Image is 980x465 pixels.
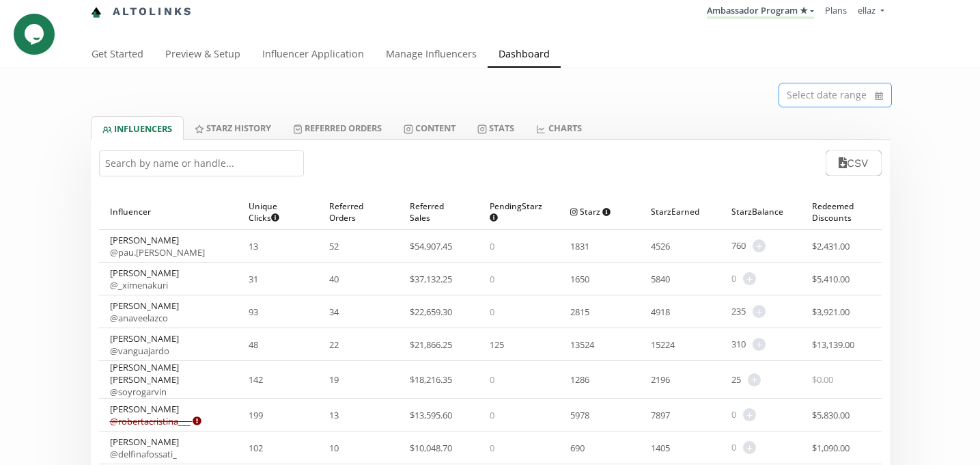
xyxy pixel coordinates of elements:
[651,194,710,229] div: Starz Earned
[329,373,339,386] span: 19
[393,116,466,139] a: Content
[329,306,339,318] span: 34
[110,300,179,324] div: [PERSON_NAME]
[570,373,589,386] span: 1286
[731,194,790,229] div: Starz Balance
[525,116,592,139] a: CHARTS
[329,194,388,229] div: Referred Orders
[753,305,766,318] span: +
[91,7,102,18] img: favicon-32x32.png
[110,234,205,258] div: [PERSON_NAME]
[329,273,339,285] span: 40
[99,150,304,176] input: Search by name or handle...
[410,442,452,454] span: $ 10,048.70
[110,436,179,460] div: [PERSON_NAME]
[812,194,871,229] div: Redeemed Discounts
[466,116,525,139] a: Stats
[329,338,339,351] span: 22
[570,442,585,454] span: 690
[410,240,452,252] span: $ 54,907.45
[753,239,766,252] span: +
[110,246,205,258] a: @pau.[PERSON_NAME]
[490,273,494,285] span: 0
[110,279,168,291] a: @_ximenakuri
[184,116,282,139] a: Starz HISTORY
[651,409,670,421] span: 7897
[651,338,675,351] span: 15224
[731,373,741,386] span: 25
[570,338,594,351] span: 13524
[251,42,375,69] a: Influencer Application
[707,4,814,19] a: Ambassador Program ★
[748,373,761,386] span: +
[812,273,850,285] span: $ 5,410.00
[651,273,670,285] span: 5840
[282,116,393,139] a: Referred Orders
[490,409,494,421] span: 0
[249,409,263,421] span: 199
[743,272,756,285] span: +
[110,267,179,291] div: [PERSON_NAME]
[731,305,746,318] span: 235
[731,239,746,252] span: 760
[410,194,468,229] div: Referred Sales
[490,338,504,351] span: 125
[110,345,169,357] a: @vanguajardo
[812,409,850,421] span: $ 5,830.00
[410,273,452,285] span: $ 37,132.25
[490,240,494,252] span: 0
[110,448,177,460] a: @delfinafossati_
[110,194,227,229] div: Influencer
[651,306,670,318] span: 4918
[490,373,494,386] span: 0
[81,42,154,69] a: Get Started
[826,150,881,176] button: CSV
[329,240,339,252] span: 52
[490,442,494,454] span: 0
[110,386,167,398] a: @soyrogarvin
[753,338,766,351] span: +
[91,116,184,140] a: INFLUENCERS
[110,312,168,324] a: @anaveelazco
[410,373,452,386] span: $ 18,216.35
[651,442,670,454] span: 1405
[858,4,884,20] a: ellaz
[651,373,670,386] span: 2196
[329,442,339,454] span: 10
[110,361,227,398] div: [PERSON_NAME] [PERSON_NAME]
[410,306,452,318] span: $ 22,659.30
[110,403,201,427] div: [PERSON_NAME]
[154,42,251,69] a: Preview & Setup
[731,272,736,285] span: 0
[249,273,258,285] span: 31
[743,441,756,454] span: +
[329,409,339,421] span: 13
[110,415,201,427] a: @robertacristina___
[249,200,296,224] span: Unique Clicks
[570,306,589,318] span: 2815
[812,373,833,386] span: $ 0.00
[14,14,57,55] iframe: chat widget
[375,42,488,69] a: Manage Influencers
[825,4,847,16] a: Plans
[731,408,736,421] span: 0
[812,442,850,454] span: $ 1,090.00
[875,89,883,103] svg: calendar
[249,306,258,318] span: 93
[490,306,494,318] span: 0
[410,338,452,351] span: $ 21,866.25
[812,306,850,318] span: $ 3,921.00
[249,240,258,252] span: 13
[570,206,611,217] span: Starz
[731,338,746,351] span: 310
[91,1,193,23] a: Altolinks
[249,373,263,386] span: 142
[812,240,850,252] span: $ 2,431.00
[731,441,736,454] span: 0
[858,4,876,16] span: ellaz
[570,409,589,421] span: 5978
[651,240,670,252] span: 4526
[570,273,589,285] span: 1650
[488,42,561,69] a: Dashboard
[490,200,542,224] span: Pending Starz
